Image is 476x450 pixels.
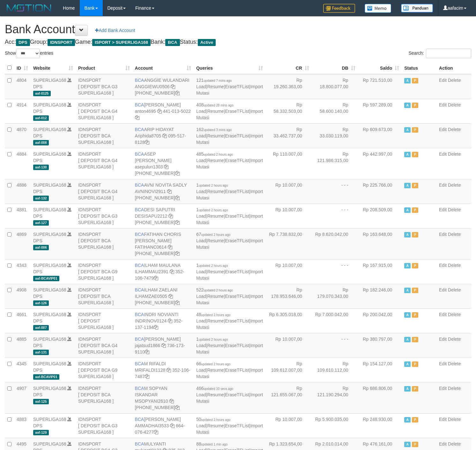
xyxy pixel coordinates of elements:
[448,417,461,422] a: Delete
[194,62,265,74] th: Queries: activate to sort column ascending
[199,184,228,187] span: updated 2 hours ago
[439,232,447,237] a: Edit
[31,99,76,123] td: DPS
[135,182,144,188] span: BCA
[76,179,132,204] td: IDNSPORT [ DEPOSIT BCA G4 SUPERLIGA168 ]
[132,259,194,284] td: ILHAM MAULANA 352-106-7479
[167,368,171,373] a: Copy MRIFALDI1128 to clipboard
[448,78,461,83] a: Delete
[439,102,447,107] a: Edit
[204,104,233,107] span: updated 28 mins ago
[412,263,418,268] span: Paused
[207,423,224,428] a: Resume
[358,259,402,284] td: Rp 167.915,00
[154,430,158,435] a: Copy 6640764277 to clipboard
[33,207,66,212] a: SUPERLIGA168
[225,109,249,114] a: EraseTFList
[76,148,132,179] td: IDNSPORT [ DEPOSIT BCA G4 SUPERLIGA168 ]
[196,207,263,225] span: | | |
[76,123,132,148] td: IDNSPORT [ DEPOSIT BCA SUPERLIGA168 ]
[204,289,233,292] span: updated 2 hours ago
[33,441,66,446] a: SUPERLIGA168
[196,78,263,96] span: | | |
[33,276,59,281] span: aaf-BCAVIP01
[439,361,447,366] a: Edit
[132,308,194,333] td: INDRI NOVIANTI 352-137-1194
[14,148,31,179] td: 4884
[157,109,162,114] a: Copy anton4695 to clipboard
[76,204,132,228] td: IDNSPORT [ DEPOSIT BCA G3 SUPERLIGA168 ]
[135,368,166,373] a: MRIFALDI1128
[312,148,358,179] td: Rp 121.986.315,00
[33,312,66,317] a: SUPERLIGA168
[196,133,206,138] a: Load
[76,62,132,74] th: Product: activate to sort column ascending
[135,263,144,268] span: BCA
[358,62,402,74] th: Saldo: activate to sort column ascending
[31,204,76,228] td: DPS
[312,179,358,204] td: - - -
[448,361,461,366] a: Delete
[439,127,447,132] a: Edit
[196,238,263,250] a: Import Mutasi
[33,182,66,188] a: SUPERLIGA168
[132,228,194,259] td: FATIHAN CHORIS [PERSON_NAME] [PHONE_NUMBER]
[31,179,76,204] td: DPS
[365,4,391,13] img: Button%20Memo.svg
[135,164,163,169] a: asepulun1303
[196,423,206,428] a: Load
[265,259,312,284] td: Rp 10.007,00
[33,263,66,268] a: SUPERLIGA168
[196,343,263,354] a: Import Mutasi
[132,99,194,123] td: [PERSON_NAME] 441-013-5022
[448,337,461,342] a: Delete
[196,127,263,145] span: | | |
[204,153,233,156] span: updated 2 hours ago
[196,392,206,397] a: Load
[196,189,263,200] a: Import Mutasi
[31,259,76,284] td: DPS
[135,213,167,219] a: DESISAPU2212
[412,232,418,237] span: Paused
[196,232,263,250] span: | | |
[5,39,471,45] h4: Acc: Group: Game: Bank: Status:
[265,123,312,148] td: Rp 33.462.737,00
[207,269,224,274] a: Resume
[33,140,49,145] span: aaf-008
[154,275,158,281] a: Copy 3521067479 to clipboard
[225,213,249,219] a: EraseTFList
[196,294,206,299] a: Load
[135,232,144,237] span: BCA
[196,343,206,348] a: Load
[426,49,471,58] input: Search:
[196,238,206,243] a: Load
[33,91,51,96] span: aaf-0125
[135,115,139,120] a: Copy 4410135022 to clipboard
[135,189,166,194] a: AVNINOVI2911
[404,183,411,188] span: Active
[265,228,312,259] td: Rp 7.738.832,00
[175,300,180,305] a: Copy 4062280631 to clipboard
[312,123,358,148] td: Rp 33.030.119,00
[175,405,180,410] a: Copy 4062301418 to clipboard
[265,62,312,74] th: CR: activate to sort column ascending
[33,232,66,237] a: SUPERLIGA168
[76,259,132,284] td: IDNSPORT [ DEPOSIT BCA G9 SUPERLIGA168 ]
[76,99,132,123] td: IDNSPORT [ DEPOSIT BCA G4 SUPERLIGA168 ]
[439,151,447,157] a: Edit
[412,183,418,188] span: Paused
[207,189,224,194] a: Resume
[196,133,263,145] a: Import Mutasi
[14,204,31,228] td: 4881
[207,84,224,89] a: Resume
[135,133,161,138] a: Ariphida8705
[31,284,76,308] td: DPS
[225,133,249,138] a: EraseTFList
[448,151,461,157] a: Delete
[404,207,411,213] span: Active
[170,269,174,274] a: Copy ILHAMMAU2391 to clipboard
[168,294,173,299] a: Copy ILHAMZAE0505 to clipboard
[161,343,166,348] a: Copy jajatsud1866 to clipboard
[167,189,172,194] a: Copy AVNINOVI2911 to clipboard
[132,62,194,74] th: Account: activate to sort column ascending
